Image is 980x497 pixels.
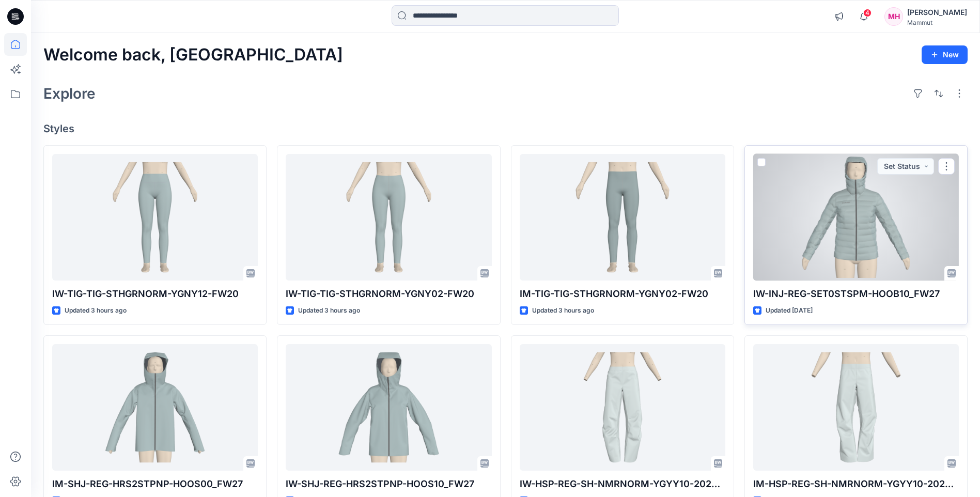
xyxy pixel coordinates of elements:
p: Updated [DATE] [766,305,813,316]
h4: Styles [43,122,968,135]
p: IW-TIG-TIG-STHGRNORM-YGNY02-FW20 [286,287,491,301]
div: MH [884,7,903,26]
p: IW-TIG-TIG-STHGRNORM-YGNY12-FW20 [52,287,258,301]
a: IW-HSP-REG-SH-NMRNORM-YGYY10-2025-08 [520,344,725,471]
a: IM-TIG-TIG-STHGRNORM-YGNY02-FW20 [520,154,725,281]
a: IW-TIG-TIG-STHGRNORM-YGNY02-FW20 [286,154,491,281]
a: IW-TIG-TIG-STHGRNORM-YGNY12-FW20 [52,154,258,281]
div: Mammut [907,19,967,26]
button: New [922,45,968,64]
span: 4 [863,9,872,17]
p: Updated 3 hours ago [65,305,127,316]
h2: Explore [43,85,96,102]
a: IW-INJ-REG-SET0STSPM-HOOB10_FW27 [753,154,959,281]
p: IW-INJ-REG-SET0STSPM-HOOB10_FW27 [753,287,959,301]
a: IW-SHJ-REG-HRS2STPNP-HOOS10_FW27 [286,344,491,471]
p: Updated 3 hours ago [298,305,360,316]
p: IW-HSP-REG-SH-NMRNORM-YGYY10-2025-08 [520,477,725,491]
p: IM-HSP-REG-SH-NMRNORM-YGYY10-2025-08 [753,477,959,491]
div: [PERSON_NAME] [907,6,967,19]
p: Updated 3 hours ago [532,305,594,316]
p: IW-SHJ-REG-HRS2STPNP-HOOS10_FW27 [286,477,491,491]
p: IM-SHJ-REG-HRS2STPNP-HOOS00_FW27 [52,477,258,491]
h2: Welcome back, [GEOGRAPHIC_DATA] [43,45,343,65]
a: IM-SHJ-REG-HRS2STPNP-HOOS00_FW27 [52,344,258,471]
p: IM-TIG-TIG-STHGRNORM-YGNY02-FW20 [520,287,725,301]
a: IM-HSP-REG-SH-NMRNORM-YGYY10-2025-08 [753,344,959,471]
